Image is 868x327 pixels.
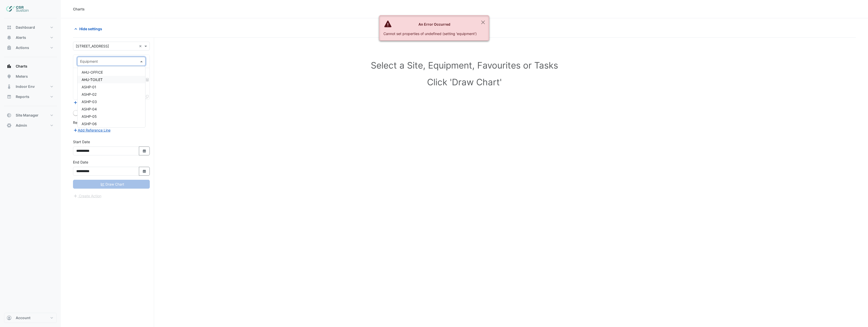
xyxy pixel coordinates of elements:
[16,25,35,30] span: Dashboard
[145,94,149,99] span: Clone Favourites and Tasks from this Equipment to other Equipment
[79,26,102,31] span: Hide settings
[78,67,145,127] div: Options List
[73,100,104,106] button: Add Equipment
[84,60,845,71] h1: Select a Site, Equipment, Favourites or Tasks
[16,84,35,89] span: Indoor Env
[7,64,12,69] app-icon: Charts
[16,35,26,40] span: Alerts
[4,313,57,323] button: Account
[7,45,12,50] app-icon: Actions
[4,120,57,130] button: Admin
[7,94,12,99] app-icon: Reports
[7,84,12,89] app-icon: Indoor Env
[7,74,12,79] app-icon: Meters
[477,15,489,29] button: Close
[84,77,845,87] h1: Click 'Draw Chart'
[7,35,12,40] app-icon: Alerts
[82,107,97,111] span: ASHP-04
[73,193,102,198] app-escalated-ticket-create-button: Please correct errors first
[16,315,30,320] span: Account
[4,22,57,32] button: Dashboard
[145,77,150,82] span: Choose Function
[16,113,39,118] span: Site Manager
[7,123,12,128] app-icon: Admin
[4,81,57,92] button: Indoor Env
[73,127,111,133] button: Add Reference Line
[82,92,97,96] span: ASHP-02
[16,74,28,79] span: Meters
[73,120,100,125] label: Reference Lines
[82,114,97,119] span: ASHP-05
[73,6,85,12] div: Charts
[7,25,12,30] app-icon: Dashboard
[82,77,103,82] span: AHU-TOILET
[6,4,29,14] img: Company Logo
[139,43,143,49] span: Clear
[4,43,57,53] button: Actions
[4,71,57,81] button: Meters
[383,31,477,36] div: Cannot set properties of undefined (setting 'equipment')
[82,85,96,89] span: ASHP-01
[142,169,147,173] fa-icon: Select Date
[16,45,29,50] span: Actions
[16,123,27,128] span: Admin
[73,24,105,33] button: Hide settings
[82,122,97,126] span: ASHP-06
[4,32,57,43] button: Alerts
[16,94,29,99] span: Reports
[7,113,12,118] app-icon: Site Manager
[4,61,57,71] button: Charts
[73,139,90,144] label: Start Date
[4,110,57,120] button: Site Manager
[82,70,103,74] span: AHU-OFFICE
[418,22,450,26] strong: An Error Occurred
[4,92,57,102] button: Reports
[73,159,88,165] label: End Date
[82,100,97,104] span: ASHP-03
[142,149,147,153] fa-icon: Select Date
[16,64,27,69] span: Charts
